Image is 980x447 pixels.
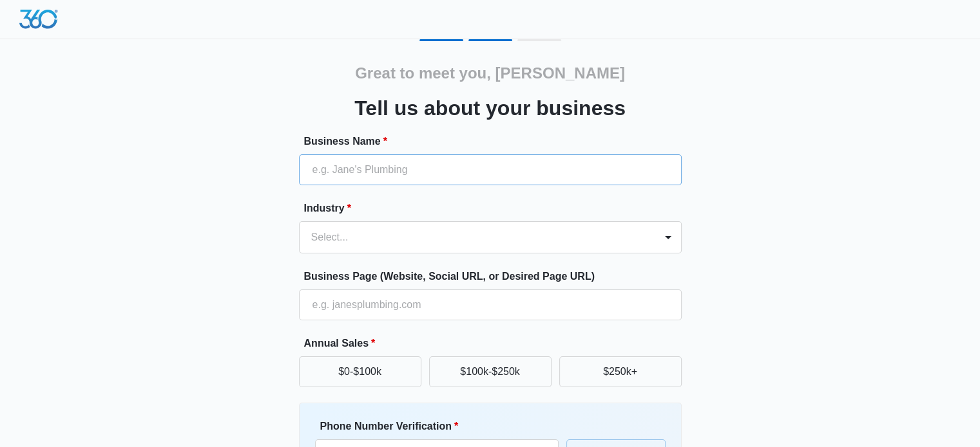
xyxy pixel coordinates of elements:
h2: Great to meet you, [PERSON_NAME] [355,62,625,85]
button: $250k+ [559,356,682,387]
label: Business Page (Website, Social URL, or Desired Page URL) [304,269,687,284]
label: Annual Sales [304,336,687,351]
button: $0-$100k [299,356,421,387]
label: Industry [304,201,687,216]
label: Phone Number Verification [320,419,564,434]
button: $100k-$250k [429,356,552,387]
label: Business Name [304,134,687,149]
input: e.g. Jane's Plumbing [299,154,682,185]
h3: Tell us about your business [354,93,626,123]
input: e.g. janesplumbing.com [299,289,682,320]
